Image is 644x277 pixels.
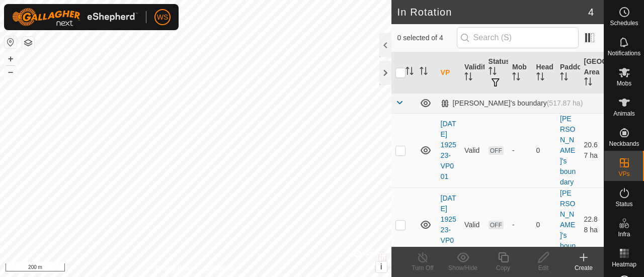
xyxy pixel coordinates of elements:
a: [DATE] 192523-VP002 [441,194,456,255]
span: VPs [618,171,629,177]
span: Heatmap [612,261,636,267]
span: Status [615,201,632,207]
div: - [512,220,528,230]
p-sorticon: Activate to sort [464,74,472,82]
span: Schedules [610,20,638,26]
span: Neckbands [609,141,639,147]
a: Contact Us [205,264,235,273]
span: Notifications [608,50,640,56]
button: + [5,53,17,65]
td: 0 [532,113,556,188]
span: Animals [613,111,635,117]
button: Map Layers [22,37,34,49]
div: Copy [483,263,523,272]
th: Mob [508,52,532,94]
a: [PERSON_NAME]'s boundary [560,115,576,186]
p-sorticon: Activate to sort [420,68,428,76]
p-sorticon: Activate to sort [406,68,414,76]
div: - [512,145,528,156]
div: [PERSON_NAME]'s boundary [441,99,583,108]
span: OFF [489,221,504,229]
span: i [380,262,382,271]
a: Privacy Policy [156,264,194,273]
th: [GEOGRAPHIC_DATA] Area [580,52,604,94]
td: 22.88 ha [580,188,604,262]
span: OFF [489,146,504,155]
td: Valid [460,188,484,262]
td: 20.67 ha [580,113,604,188]
input: Search (S) [457,27,579,48]
div: Create [563,263,604,272]
p-sorticon: Activate to sort [536,74,544,82]
button: – [5,66,17,78]
td: 0 [532,188,556,262]
span: (517.87 ha) [547,99,583,107]
td: Valid [460,113,484,188]
span: 0 selected of 4 [397,33,457,43]
div: Edit [523,263,563,272]
h2: In Rotation [397,6,588,18]
th: Paddock [556,52,580,94]
div: Show/Hide [443,263,483,272]
span: Infra [618,231,630,237]
p-sorticon: Activate to sort [512,74,520,82]
p-sorticon: Activate to sort [584,79,592,87]
th: VP [437,52,460,94]
a: [PERSON_NAME]'s boundary [560,189,576,260]
button: Reset Map [5,36,17,48]
a: [DATE] 192523-VP001 [441,120,456,180]
img: Gallagher Logo [12,8,138,26]
th: Validity [460,52,484,94]
span: WS [157,12,169,23]
th: Status [485,52,508,94]
span: 4 [588,5,594,20]
button: i [376,261,387,272]
th: Head [532,52,556,94]
div: Turn Off [403,263,443,272]
span: Mobs [617,80,631,86]
p-sorticon: Activate to sort [489,68,497,76]
p-sorticon: Activate to sort [560,74,568,82]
